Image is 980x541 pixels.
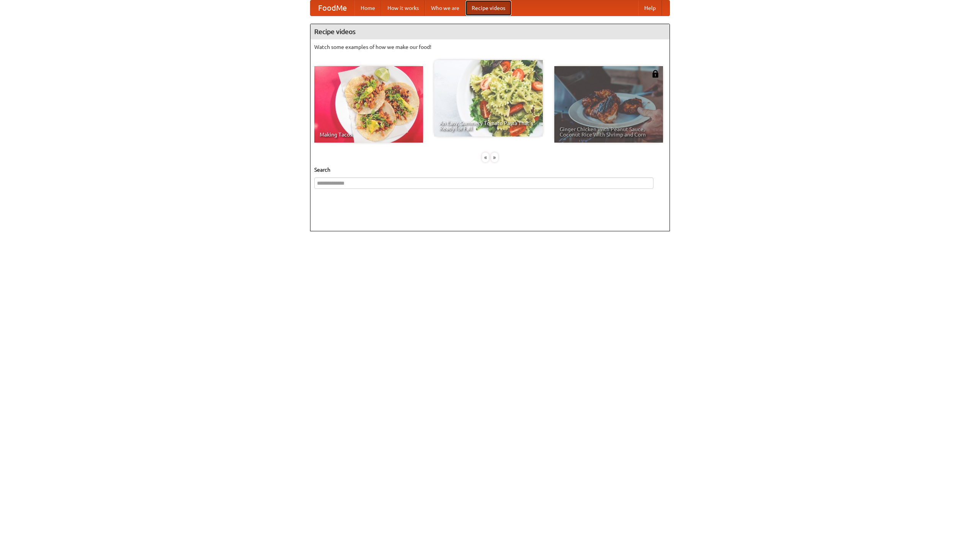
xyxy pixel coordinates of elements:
a: Home [354,0,381,16]
span: An Easy, Summery Tomato Pasta That's Ready for Fall [439,120,537,131]
div: » [491,153,498,162]
a: FoodMe [310,0,354,16]
a: Help [638,0,662,16]
a: Making Tacos [314,66,423,143]
a: How it works [381,0,425,16]
h4: Recipe videos [310,24,670,39]
a: Recipe videos [465,0,511,16]
img: 483408.png [652,70,659,78]
h5: Search [314,166,666,174]
span: Making Tacos [320,132,418,137]
a: An Easy, Summery Tomato Pasta That's Ready for Fall [434,60,543,136]
p: Watch some examples of how we make our food! [314,43,666,51]
a: Who we are [425,0,465,16]
div: « [482,153,489,162]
